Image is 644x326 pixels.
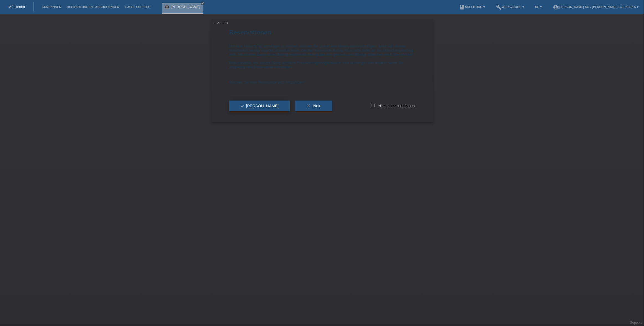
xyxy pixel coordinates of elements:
[64,5,122,9] a: Behandlungen / Abbuchungen
[201,2,204,5] i: close
[122,5,154,9] a: E-Mail Support
[171,5,200,9] a: [PERSON_NAME]
[496,4,502,10] i: build
[240,104,279,108] span: [PERSON_NAME]
[295,101,332,111] button: clear Nein
[229,39,415,75] div: Um eine Abbuchung hinzufügen zu können, müssen Sie zuerst eine Reservation hinzufügen, damit von ...
[532,5,545,9] a: DE ▾
[201,1,205,5] a: close
[8,5,25,9] a: MF Health
[550,5,641,9] a: account_circle[PERSON_NAME] AG - [PERSON_NAME]-Czepiczka ▾
[229,29,415,36] h1: Reservationen
[493,5,527,9] a: buildWerkzeuge ▾
[229,75,415,90] div: Möchten Sie eine Reservation jetzt hinzufügen?
[459,4,465,10] i: book
[553,4,558,10] i: account_circle
[630,321,642,325] a: Support
[371,104,415,108] label: Nicht mehr nachfragen
[306,104,311,108] i: clear
[240,104,245,108] i: check
[39,5,64,9] a: Kund*innen
[229,101,290,111] button: check[PERSON_NAME]
[456,5,488,9] a: bookAnleitung ▾
[213,21,228,25] a: ← Zurück
[313,104,321,108] span: Nein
